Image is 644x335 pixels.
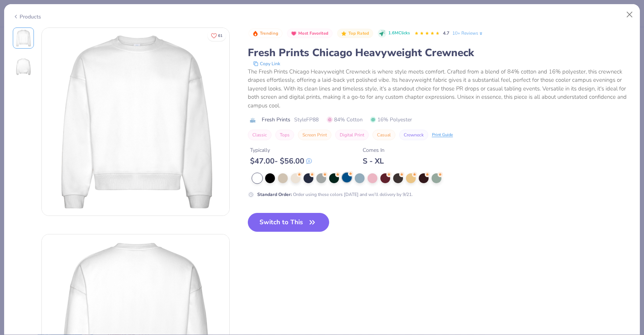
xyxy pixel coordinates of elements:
button: Close [623,8,637,22]
span: 16% Polyester [370,116,412,124]
span: Fresh Prints [262,116,290,124]
button: Switch to This [248,213,330,232]
img: Back [14,58,32,76]
span: 1.6M Clicks [388,30,410,37]
img: Top Rated sort [341,31,347,37]
div: Typically [250,146,312,154]
strong: Standard Order : [257,191,292,197]
div: S - XL [363,156,385,166]
div: Order using these colors [DATE] and we’ll delivery by 9/21. [257,191,413,198]
img: Front [14,29,32,47]
button: Crewneck [399,130,428,140]
img: Trending sort [252,31,258,37]
img: brand logo [248,117,258,123]
span: Style FP88 [294,116,319,124]
span: 4.7 [443,30,449,36]
button: Badge Button [249,29,282,38]
div: Print Guide [432,132,453,138]
button: Digital Print [335,130,369,140]
span: Top Rated [348,31,369,35]
div: Comes In [363,146,385,154]
span: Trending [260,31,278,35]
div: 4.7 Stars [414,28,440,40]
button: copy to clipboard [251,60,282,67]
span: 84% Cotton [327,116,363,124]
button: Tops [275,130,294,140]
button: Classic [248,130,272,140]
a: 10+ Reviews [452,30,484,37]
div: Fresh Prints Chicago Heavyweight Crewneck [248,46,632,60]
button: Badge Button [287,29,333,38]
span: Most Favorited [298,31,328,35]
span: 61 [218,34,223,38]
button: Casual [372,130,395,140]
img: Front [42,28,229,216]
button: Like [208,30,226,41]
div: Products [13,13,41,21]
button: Badge Button [337,29,373,38]
button: Screen Print [298,130,331,140]
div: The Fresh Prints Chicago Heavyweight Crewneck is where style meets comfort. Crafted from a blend ... [248,67,632,110]
img: Most Favorited sort [291,31,297,37]
div: $ 47.00 - $ 56.00 [250,156,312,166]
